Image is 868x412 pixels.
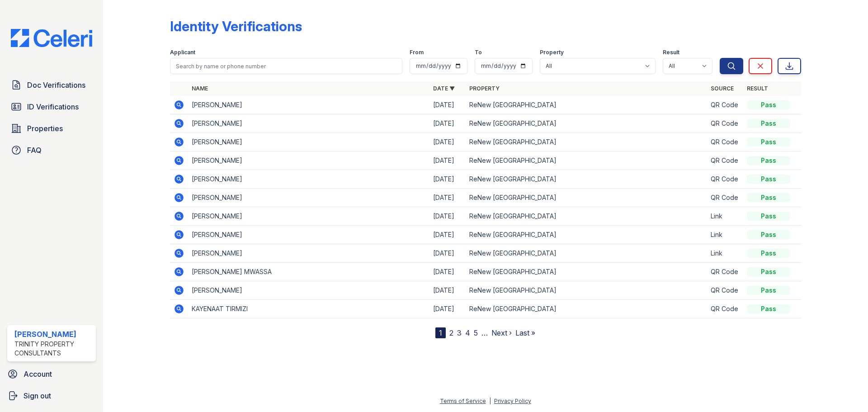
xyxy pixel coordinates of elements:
a: Last » [515,328,535,337]
td: ReNew [GEOGRAPHIC_DATA] [466,207,707,226]
div: Pass [747,212,790,221]
div: Pass [747,156,790,165]
td: QR Code [707,263,743,281]
div: 1 [435,327,446,338]
td: ReNew [GEOGRAPHIC_DATA] [466,96,707,114]
a: ID Verifications [7,98,96,116]
a: 3 [457,328,462,337]
td: QR Code [707,189,743,207]
div: Pass [747,175,790,184]
td: [DATE] [429,189,466,207]
td: [PERSON_NAME] [188,114,429,133]
td: ReNew [GEOGRAPHIC_DATA] [466,152,707,170]
td: [PERSON_NAME] [188,207,429,226]
div: Pass [747,304,790,313]
a: Properties [7,119,96,137]
td: KAYENAAT TIRMIZI [188,300,429,318]
a: Account [4,365,99,383]
td: [DATE] [429,226,466,244]
td: [DATE] [429,114,466,133]
td: Link [707,244,743,263]
div: [PERSON_NAME] [14,329,92,340]
td: QR Code [707,281,743,300]
td: QR Code [707,300,743,318]
div: Trinity Property Consultants [14,340,92,358]
label: Result [663,49,679,56]
td: QR Code [707,133,743,152]
label: Property [540,49,564,56]
a: Next › [491,328,512,337]
td: [DATE] [429,281,466,300]
a: 4 [465,328,470,337]
span: … [481,327,488,338]
td: [PERSON_NAME] [188,152,429,170]
a: Doc Verifications [7,76,96,94]
td: [DATE] [429,300,466,318]
div: Pass [747,100,790,109]
td: ReNew [GEOGRAPHIC_DATA] [466,170,707,189]
td: ReNew [GEOGRAPHIC_DATA] [466,226,707,244]
a: Result [747,85,768,92]
div: Pass [747,193,790,202]
div: Pass [747,119,790,128]
td: [DATE] [429,96,466,114]
td: [DATE] [429,170,466,189]
td: Link [707,207,743,226]
td: ReNew [GEOGRAPHIC_DATA] [466,263,707,281]
td: [DATE] [429,244,466,263]
span: ID Verifications [27,101,79,112]
td: ReNew [GEOGRAPHIC_DATA] [466,133,707,152]
img: CE_Logo_Blue-a8612792a0a2168367f1c8372b55b34899dd931a85d93a1a3d3e32e68fde9ad4.png [4,29,99,47]
a: Property [469,85,500,92]
a: 2 [449,328,453,337]
a: Privacy Policy [494,398,531,404]
td: QR Code [707,152,743,170]
div: Pass [747,267,790,276]
a: Terms of Service [440,398,486,404]
label: Applicant [170,49,195,56]
div: Identity Verifications [170,18,302,34]
td: ReNew [GEOGRAPHIC_DATA] [466,189,707,207]
td: QR Code [707,114,743,133]
span: Doc Verifications [27,80,85,90]
td: [PERSON_NAME] [188,170,429,189]
td: [PERSON_NAME] [188,244,429,263]
td: ReNew [GEOGRAPHIC_DATA] [466,300,707,318]
td: [DATE] [429,263,466,281]
a: Sign out [4,387,99,405]
td: QR Code [707,170,743,189]
td: [PERSON_NAME] [188,226,429,244]
div: | [489,398,491,404]
a: Date ▼ [433,85,455,92]
td: ReNew [GEOGRAPHIC_DATA] [466,244,707,263]
span: FAQ [27,145,42,156]
a: Source [711,85,734,92]
td: [DATE] [429,207,466,226]
div: Pass [747,137,790,147]
td: QR Code [707,96,743,114]
a: 5 [474,328,478,337]
td: Link [707,226,743,244]
td: [PERSON_NAME] MWASSA [188,263,429,281]
td: [DATE] [429,152,466,170]
td: [DATE] [429,133,466,152]
div: Pass [747,230,790,239]
span: Account [24,369,52,379]
td: ReNew [GEOGRAPHIC_DATA] [466,281,707,300]
td: [PERSON_NAME] [188,133,429,152]
div: Pass [747,249,790,258]
div: Pass [747,286,790,295]
label: To [475,49,482,56]
a: Name [192,85,208,92]
a: FAQ [7,141,96,159]
span: Sign out [24,390,51,401]
td: [PERSON_NAME] [188,96,429,114]
td: ReNew [GEOGRAPHIC_DATA] [466,114,707,133]
td: [PERSON_NAME] [188,281,429,300]
label: From [410,49,424,56]
td: [PERSON_NAME] [188,189,429,207]
span: Properties [27,123,63,134]
input: Search by name or phone number [170,58,402,74]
